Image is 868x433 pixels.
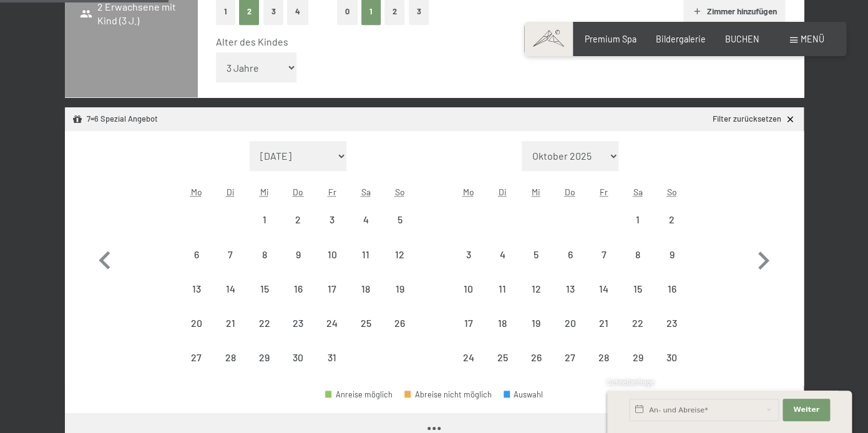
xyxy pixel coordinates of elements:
[656,215,687,246] div: 2
[622,250,653,281] div: 8
[384,215,415,246] div: 5
[487,353,518,384] div: 25
[316,215,348,246] div: 3
[281,272,315,306] div: Anreise nicht möglich
[191,187,202,197] abbr: Montag
[283,284,314,315] div: 16
[315,306,349,340] div: Fri Oct 24 2025
[585,34,636,44] a: Premium Spa
[633,187,642,197] abbr: Samstag
[315,237,349,271] div: Anreise nicht möglich
[315,341,349,374] div: Anreise nicht möglich
[587,306,620,340] div: Anreise nicht möglich
[87,141,123,376] button: Vorheriger Monat
[519,306,553,340] div: Wed Nov 19 2025
[588,318,619,349] div: 21
[553,272,587,306] div: Thu Nov 13 2025
[213,306,247,340] div: Anreise nicht möglich
[213,272,247,306] div: Tue Oct 14 2025
[451,237,485,271] div: Anreise nicht möglich
[404,391,492,399] div: Abreise nicht möglich
[656,284,687,315] div: 16
[655,272,688,306] div: Sun Nov 16 2025
[622,215,653,246] div: 1
[315,341,349,374] div: Fri Oct 31 2025
[607,378,654,386] span: Schnellanfrage
[213,237,247,271] div: Tue Oct 07 2025
[504,391,544,399] div: Auswahl
[247,341,281,374] div: Anreise nicht möglich
[520,284,552,315] div: 12
[487,318,518,349] div: 18
[213,306,247,340] div: Tue Oct 21 2025
[485,341,519,374] div: Tue Nov 25 2025
[487,284,518,315] div: 11
[587,237,620,271] div: Fri Nov 07 2025
[655,203,688,236] div: Sun Nov 02 2025
[519,341,553,374] div: Wed Nov 26 2025
[621,306,655,340] div: Anreise nicht möglich
[349,237,383,271] div: Anreise nicht möglich
[315,306,349,340] div: Anreise nicht möglich
[315,272,349,306] div: Anreise nicht möglich
[349,237,383,271] div: Sat Oct 11 2025
[350,284,381,315] div: 18
[587,272,620,306] div: Anreise nicht möglich
[587,237,620,271] div: Anreise nicht möglich
[485,306,519,340] div: Anreise nicht möglich
[350,318,381,349] div: 25
[587,341,620,374] div: Anreise nicht möglich
[519,237,553,271] div: Anreise nicht möglich
[383,203,416,236] div: Sun Oct 05 2025
[215,284,246,315] div: 14
[666,187,676,197] abbr: Sonntag
[452,353,484,384] div: 24
[485,272,519,306] div: Anreise nicht möglich
[248,250,280,281] div: 8
[281,237,315,271] div: Thu Oct 09 2025
[213,341,247,374] div: Anreise nicht möglich
[655,203,688,236] div: Anreise nicht möglich
[793,405,819,415] span: Weiter
[621,203,655,236] div: Anreise nicht möglich
[520,353,552,384] div: 26
[349,272,383,306] div: Anreise nicht möglich
[180,341,213,374] div: Anreise nicht möglich
[532,187,540,197] abbr: Mittwoch
[553,237,587,271] div: Thu Nov 06 2025
[281,203,315,236] div: Anreise nicht möglich
[281,341,315,374] div: Anreise nicht möglich
[283,215,314,246] div: 2
[485,237,519,271] div: Anreise nicht möglich
[72,114,158,125] div: 7=6 Spezial Angebot
[519,341,553,374] div: Anreise nicht möglich
[213,237,247,271] div: Anreise nicht möglich
[181,250,212,281] div: 6
[553,306,587,340] div: Anreise nicht möglich
[281,341,315,374] div: Thu Oct 30 2025
[181,318,212,349] div: 20
[315,203,349,236] div: Fri Oct 03 2025
[227,187,235,197] abbr: Dienstag
[451,341,485,374] div: Mon Nov 24 2025
[247,203,281,236] div: Wed Oct 01 2025
[713,114,796,125] a: Filter zurücksetzen
[451,272,485,306] div: Mon Nov 10 2025
[180,306,213,340] div: Anreise nicht möglich
[554,250,585,281] div: 6
[181,284,212,315] div: 13
[621,272,655,306] div: Sat Nov 15 2025
[451,306,485,340] div: Anreise nicht möglich
[384,318,415,349] div: 26
[180,237,213,271] div: Mon Oct 06 2025
[215,353,246,384] div: 28
[383,272,416,306] div: Sun Oct 19 2025
[553,341,587,374] div: Anreise nicht möglich
[281,237,315,271] div: Anreise nicht möglich
[725,34,759,44] a: BUCHEN
[213,272,247,306] div: Anreise nicht möglich
[621,341,655,374] div: Sat Nov 29 2025
[325,391,393,399] div: Anreise möglich
[328,187,336,197] abbr: Freitag
[316,250,348,281] div: 10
